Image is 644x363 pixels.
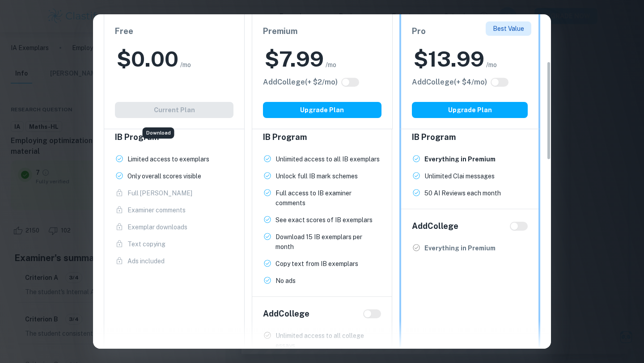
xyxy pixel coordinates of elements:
[127,256,165,266] p: Ads included
[115,131,233,144] h6: IB Program
[117,45,178,73] h2: $ 0.00
[275,188,381,208] p: Full access to IB examiner comments
[412,220,458,232] h6: Add College
[115,25,233,38] h6: Free
[127,188,192,198] p: Full [PERSON_NAME]
[424,188,501,198] p: 50 AI Reviews each month
[486,60,497,70] span: /mo
[143,127,174,139] div: Download
[263,77,338,88] h6: Click to see all the additional College features.
[265,45,324,73] h2: $ 7.99
[275,259,358,269] p: Copy text from IB exemplars
[263,131,381,144] h6: IB Program
[275,215,373,225] p: See exact scores of IB exemplars
[180,60,191,70] span: /mo
[412,77,487,88] h6: Click to see all the additional College features.
[412,25,528,38] h6: Pro
[263,308,309,320] h6: Add College
[412,131,528,144] h6: IB Program
[412,102,528,118] button: Upgrade Plan
[424,154,496,164] p: Everything in Premium
[275,232,381,252] p: Download 15 IB exemplars per month
[275,276,296,286] p: No ads
[275,171,358,181] p: Unlock full IB mark schemes
[127,205,186,215] p: Examiner comments
[263,25,381,38] h6: Premium
[127,222,187,232] p: Exemplar downloads
[326,60,336,70] span: /mo
[424,243,496,253] p: Everything in Premium
[263,102,381,118] button: Upgrade Plan
[127,154,209,164] p: Limited access to exemplars
[424,171,495,181] p: Unlimited Clai messages
[275,154,380,164] p: Unlimited access to all IB exemplars
[127,171,201,181] p: Only overall scores visible
[127,239,165,249] p: Text copying
[493,24,524,34] p: Best Value
[414,45,484,73] h2: $ 13.99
